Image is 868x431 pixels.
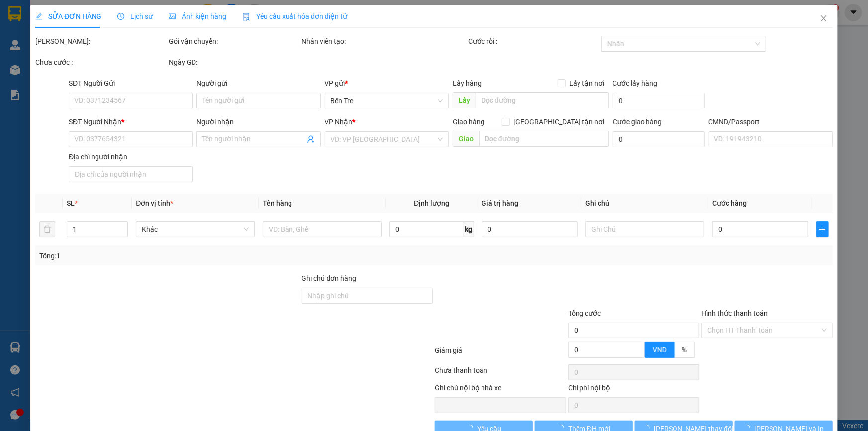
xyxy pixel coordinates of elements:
span: Lịch sử [117,12,153,20]
span: Giao [453,131,479,147]
span: Giao hàng [453,118,484,126]
label: Cước giao hàng [613,118,662,126]
div: Người gửi [196,78,320,89]
div: 70.000 [7,64,78,98]
button: plus [816,221,829,237]
div: Bến Tre [8,8,76,20]
div: SĐT Người Gửi [69,78,193,89]
span: VP Nhận [325,118,353,126]
div: Nhân viên tạo: [302,36,467,47]
span: close [820,14,828,22]
div: Chưa thanh toán [434,365,568,382]
span: plus [817,225,828,233]
input: Cước lấy hàng [613,93,705,108]
span: % [682,346,687,354]
input: Ghi chú đơn hàng [302,288,433,304]
div: CMND/Passport [709,116,833,127]
div: [PERSON_NAME]: [35,36,167,47]
div: Người nhận [196,116,320,127]
div: Ngày GD: [169,57,300,68]
th: Ghi chú [581,194,708,213]
div: [PERSON_NAME] [83,8,163,31]
span: Đã [PERSON_NAME] : [7,64,78,86]
span: user-add [307,135,315,143]
span: clock-circle [117,13,124,20]
div: Tổng: 1 [39,250,335,261]
div: Cước rồi : [468,36,599,47]
input: Dọc đường [476,92,609,108]
div: Địa chỉ người nhận [69,151,193,162]
span: SL [67,199,75,207]
input: Địa chỉ của người nhận [69,166,193,182]
div: SĐT Người Nhận [69,116,193,127]
span: Lấy hàng [453,79,482,87]
div: Giảm giá [434,345,568,362]
span: Khác [142,222,249,237]
button: Close [810,5,838,33]
span: Lấy [453,92,476,108]
div: Ghi chú nội bộ nhà xe [435,382,566,397]
span: Đơn vị tính [136,199,173,207]
span: Tên hàng [263,199,292,207]
span: Định lượng [414,199,449,207]
span: Nhận: [83,8,107,19]
span: Cước hàng [712,199,747,207]
span: Lấy tận nơi [566,78,609,89]
div: VP gửi [325,78,449,89]
input: VD: Bàn, Ghế [263,221,382,237]
button: delete [39,221,55,237]
label: Ghi chú đơn hàng [302,274,357,282]
span: SỬA ĐƠN HÀNG [35,12,101,20]
div: Chưa cước : [35,57,167,68]
span: Yêu cầu xuất hóa đơn điện tử [242,12,347,20]
span: Bến Tre [331,93,443,108]
span: [GEOGRAPHIC_DATA] tận nơi [510,116,609,127]
span: kg [464,221,474,237]
label: Cước lấy hàng [613,79,658,87]
span: Ảnh kiện hàng [169,12,226,20]
div: CHÚ NGHĨA KHTT [8,20,76,44]
span: edit [35,13,42,20]
span: Gửi: [8,9,24,20]
img: icon [242,13,250,21]
div: SƠN [83,31,163,43]
span: Tổng cước [568,309,601,317]
label: Hình thức thanh toán [701,309,768,317]
div: Gói vận chuyển: [169,36,300,47]
input: Dọc đường [479,131,609,147]
span: Giá trị hàng [482,199,519,207]
input: Cước giao hàng [613,131,705,147]
span: picture [169,13,176,20]
input: Ghi Chú [585,221,704,237]
span: VND [653,346,667,354]
div: Chi phí nội bộ [568,382,699,397]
